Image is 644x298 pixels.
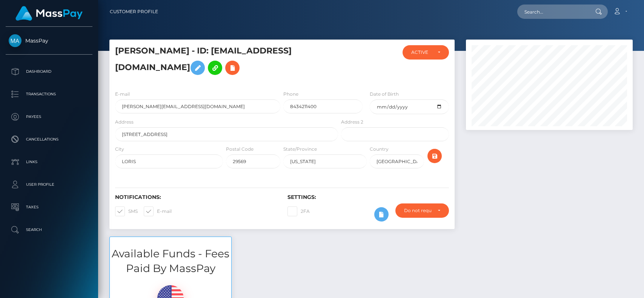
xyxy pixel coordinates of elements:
a: Dashboard [6,62,92,81]
p: Links [9,156,89,168]
img: MassPay Logo [15,6,83,21]
p: User Profile [9,179,89,190]
a: User Profile [6,175,92,194]
label: Date of Birth [370,91,399,98]
h6: Notifications: [115,194,276,200]
label: Address 2 [341,119,363,125]
label: City [115,146,124,153]
h6: Settings: [287,194,449,200]
label: Postal Code [226,146,254,153]
label: SMS [115,206,138,216]
label: Country [370,146,389,153]
label: E-mail [115,91,130,98]
p: Cancellations [9,134,89,145]
label: State/Province [283,146,317,153]
label: Address [115,119,134,125]
p: Dashboard [9,66,89,77]
a: Customer Profile [110,4,158,20]
div: ACTIVE [411,49,431,55]
a: Transactions [6,85,92,104]
div: Do not require [404,208,431,214]
a: Search [6,220,92,239]
label: E-mail [144,206,172,216]
button: Do not require [395,203,449,218]
img: MassPay [9,34,22,47]
label: Phone [283,91,298,98]
a: Payees [6,107,92,126]
p: Search [9,224,89,235]
h5: [PERSON_NAME] - ID: [EMAIL_ADDRESS][DOMAIN_NAME] [115,45,334,79]
a: Taxes [6,198,92,217]
span: MassPay [6,37,92,44]
input: Search... [517,5,588,19]
a: Cancellations [6,130,92,149]
label: 2FA [287,206,310,216]
h3: Available Funds - Fees Paid By MassPay [110,246,231,276]
p: Taxes [9,202,89,213]
p: Payees [9,111,89,122]
a: Links [6,153,92,171]
button: ACTIVE [403,45,449,60]
p: Transactions [9,89,89,100]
